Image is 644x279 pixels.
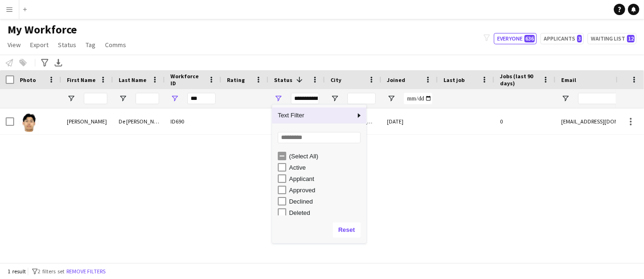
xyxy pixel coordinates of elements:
span: Status [274,76,292,83]
span: Rating [227,76,245,83]
span: Workforce ID [170,73,204,87]
button: Open Filter Menu [119,94,127,103]
a: Status [54,39,80,51]
span: Joined [387,76,405,83]
span: Email [561,76,576,83]
div: 0 [494,108,555,134]
span: My Workforce [8,23,77,37]
div: [DATE] [381,108,438,134]
button: Open Filter Menu [170,94,179,103]
button: Open Filter Menu [330,94,339,103]
span: Photo [20,76,36,83]
a: Tag [82,39,99,51]
input: City Filter Input [347,93,376,104]
span: 2 filters set [38,268,64,275]
div: Column Filter [272,105,366,243]
div: (Select All) [289,153,363,160]
span: Tag [86,41,96,49]
div: Approved [289,187,363,194]
button: Open Filter Menu [67,94,75,103]
div: ID690 [165,108,221,134]
span: First Name [67,76,96,83]
button: Reset [333,222,361,238]
input: First Name Filter Input [84,93,107,104]
button: Open Filter Menu [387,94,395,103]
div: De [PERSON_NAME] [113,108,165,134]
span: 12 [627,35,635,42]
button: Applicants3 [540,33,584,44]
input: Last Name Filter Input [136,93,159,104]
div: Declined [289,198,363,205]
a: Export [26,39,52,51]
span: Last job [443,76,465,83]
div: Applicant [289,175,363,182]
span: 3 [577,35,582,42]
button: Waiting list12 [588,33,636,44]
button: Open Filter Menu [561,94,570,103]
app-action-btn: Export XLSX [53,57,64,68]
app-action-btn: Advanced filters [39,57,50,68]
button: Everyone636 [494,33,537,44]
div: Deleted [289,209,363,216]
input: Joined Filter Input [404,93,432,104]
span: View [8,41,21,49]
a: Comms [101,39,130,51]
div: Filter List [272,150,366,275]
span: City [330,76,341,83]
span: Comms [105,41,126,49]
img: Alejandro De leon [20,113,39,132]
div: [PERSON_NAME] [61,108,113,134]
div: Active [289,164,363,171]
span: Export [30,41,48,49]
a: View [4,39,24,51]
span: Last Name [119,76,146,83]
span: 636 [524,35,535,42]
input: Search filter values [278,132,361,143]
span: Status [58,41,76,49]
span: Text Filter [272,107,355,123]
span: Jobs (last 90 days) [500,73,539,87]
button: Remove filters [64,266,107,277]
input: Workforce ID Filter Input [187,93,216,104]
button: Open Filter Menu [274,94,282,103]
